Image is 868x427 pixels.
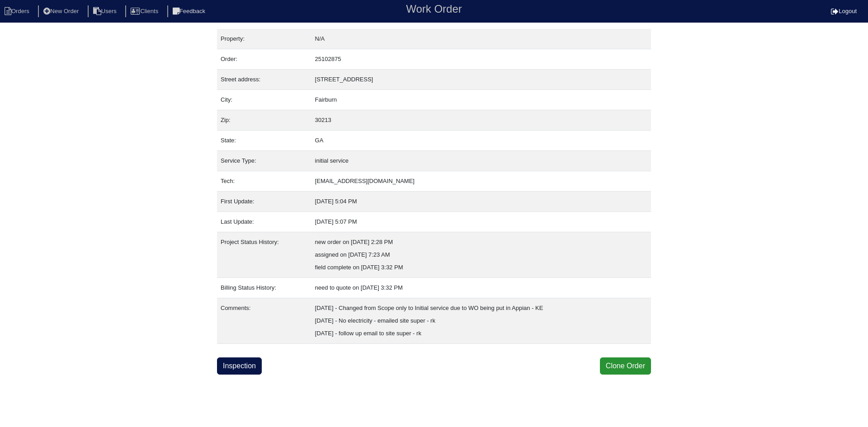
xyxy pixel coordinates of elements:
td: 25102875 [311,49,651,70]
div: need to quote on [DATE] 3:32 PM [315,282,647,294]
td: [STREET_ADDRESS] [311,70,651,90]
td: [DATE] 5:04 PM [311,192,651,212]
td: First Update: [217,192,311,212]
td: Comments: [217,298,311,344]
td: [DATE] - Changed from Scope only to Initial service due to WO being put in Appian - KE [DATE] - N... [311,298,651,344]
td: Fairburn [311,90,651,110]
td: Project Status History: [217,232,311,278]
li: Feedback [167,5,212,18]
a: Clients [125,8,165,14]
td: Order: [217,49,311,70]
a: Users [88,8,124,14]
td: State: [217,131,311,151]
td: Property: [217,29,311,49]
li: Clients [125,5,165,18]
div: field complete on [DATE] 3:32 PM [315,261,647,274]
td: City: [217,90,311,110]
a: New Order [38,8,86,14]
td: Last Update: [217,212,311,232]
td: initial service [311,151,651,171]
li: New Order [38,5,86,18]
a: Logout [831,8,857,14]
td: Billing Status History: [217,278,311,298]
button: Clone Order [600,357,651,375]
a: Inspection [217,357,262,375]
td: N/A [311,29,651,49]
div: new order on [DATE] 2:28 PM [315,236,647,249]
td: Street address: [217,70,311,90]
td: Zip: [217,110,311,131]
td: [EMAIL_ADDRESS][DOMAIN_NAME] [311,171,651,192]
li: Users [88,5,124,18]
td: Service Type: [217,151,311,171]
td: Tech: [217,171,311,192]
td: [DATE] 5:07 PM [311,212,651,232]
td: 30213 [311,110,651,131]
td: GA [311,131,651,151]
div: assigned on [DATE] 7:23 AM [315,249,647,261]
